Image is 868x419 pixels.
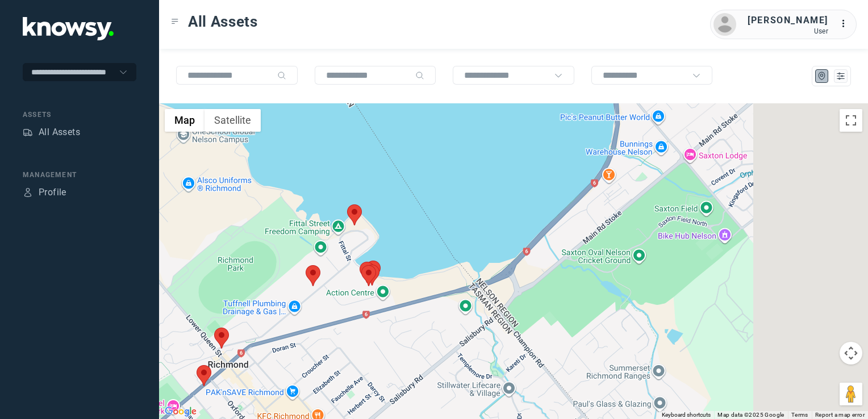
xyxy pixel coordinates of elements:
[415,71,424,80] div: Search
[836,71,846,81] div: List
[23,125,80,139] a: AssetsAll Assets
[840,383,862,405] button: Drag Pegman onto the map to open Street View
[840,17,853,31] div: :
[165,109,205,132] button: Show street map
[23,186,66,199] a: ProfileProfile
[23,170,136,180] div: Management
[817,71,827,81] div: Map
[840,342,862,364] button: Map camera controls
[188,11,258,32] span: All Assets
[662,411,711,419] button: Keyboard shortcuts
[23,127,33,137] div: Assets
[39,186,66,199] div: Profile
[162,404,199,419] img: Google
[171,18,179,26] div: Toggle Menu
[840,19,852,28] tspan: ...
[791,412,808,418] a: Terms (opens in new tab)
[840,17,853,32] div: :
[840,109,862,132] button: Toggle fullscreen view
[23,17,114,40] img: Application Logo
[713,13,736,36] img: avatar.png
[748,14,828,27] div: [PERSON_NAME]
[717,412,784,418] span: Map data ©2025 Google
[205,109,261,132] button: Show satellite imagery
[23,110,136,120] div: Assets
[162,404,199,419] a: Open this area in Google Maps (opens a new window)
[748,27,828,35] div: User
[23,187,33,198] div: Profile
[815,412,865,418] a: Report a map error
[277,71,286,80] div: Search
[39,125,80,139] div: All Assets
